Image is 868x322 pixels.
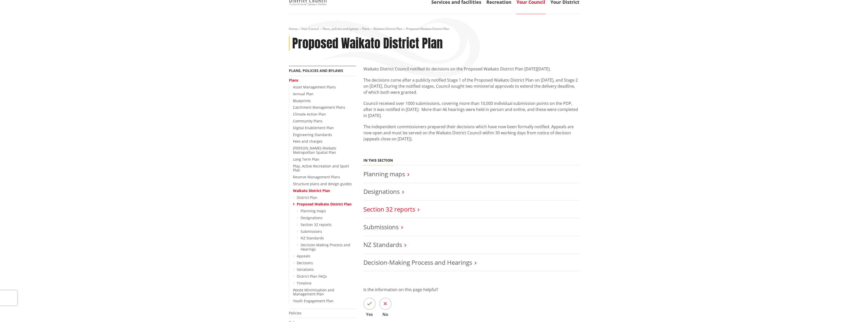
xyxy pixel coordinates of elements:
[373,27,402,31] a: Waikato District Plan
[293,188,330,193] a: Waikato District Plan
[845,301,863,319] iframe: Messenger Launcher
[293,139,323,144] a: Fees and charges
[289,68,343,73] a: Plans, policies and bylaws
[289,311,302,315] a: Policies
[293,125,334,130] a: Digital Enablement Plan
[363,170,405,178] a: Planning maps
[363,100,579,119] p: Council received over 1000 submissions, covering more than 10,000 individual submission points on...
[363,158,393,163] h5: In this section
[293,157,319,162] a: Long Term Plan
[301,222,331,227] a: Section 32 reports
[289,78,298,83] a: Plans
[293,175,340,179] a: Reserve Management Plans
[293,112,326,117] a: Climate Action Plan
[322,27,359,31] a: Plans, policies and bylaws
[297,281,311,286] a: Timeline
[363,124,579,142] p: The independent commissioners prepared their decisions which have now been formally notified. App...
[363,77,579,95] p: The decisions come after a publicly notified Stage 1 of the Proposed Waikato District Plan on [DA...
[301,215,323,220] a: Designations
[363,258,472,267] a: Decision-Making Process and Hearings
[297,267,314,272] a: Variations
[293,105,345,110] a: Catchment Management Plans
[293,91,313,96] a: Annual Plan
[289,27,579,31] nav: breadcrumb
[297,254,310,258] a: Appeals
[293,181,352,186] a: Structure plans and design guides
[301,242,350,252] a: Decision-Making Process and Hearings
[297,195,317,200] a: District Plan
[293,164,349,173] a: Play, Active Recreation and Sport Plan
[301,229,322,234] a: Submissions
[379,312,392,316] span: No
[301,27,319,31] a: Your Council
[362,27,370,31] a: Plans
[363,223,399,231] a: Submissions
[363,240,402,249] a: NZ Standards
[297,260,313,265] a: Decisions
[293,98,311,103] a: Blueprints
[363,66,579,72] p: Waikato District Council notified its decisions on the Proposed Waikato District Plan [DATE][DATE].
[293,85,336,89] a: Asset Management Plans
[293,298,334,303] a: Youth Engagement Plan
[363,287,579,293] p: Is the information on this page helpful?
[297,274,327,279] a: District Plan FAQs
[293,288,334,297] a: Waste Minimisation and Management Plan
[301,236,324,240] a: NZ Standards
[293,119,323,123] a: Community Plans
[293,146,336,155] a: [PERSON_NAME]-Waikato Metropolitan Spatial Plan
[363,205,415,213] a: Section 32 reports
[363,312,376,316] span: Yes
[363,187,400,196] a: Designations
[292,36,443,51] h1: Proposed Waikato District Plan
[297,202,352,206] a: Proposed Waikato District Plan
[301,209,326,213] a: Planning maps
[289,27,298,31] a: Home
[406,27,449,31] span: Proposed Waikato District Plan
[293,132,332,137] a: Engineering Standards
